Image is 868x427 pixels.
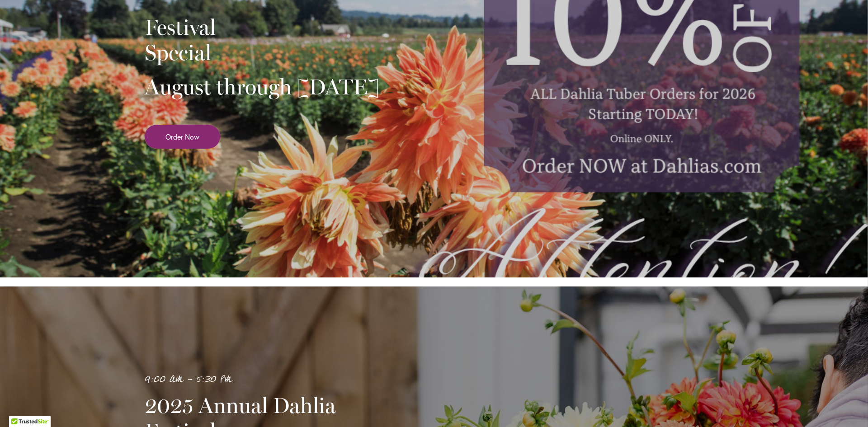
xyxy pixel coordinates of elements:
[145,14,379,65] h2: Festival Special
[165,131,199,142] span: Order Now
[145,125,220,149] a: Order Now
[145,74,379,99] h2: August through [DATE]
[145,372,393,387] p: 9:00 AM - 5:30 PM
